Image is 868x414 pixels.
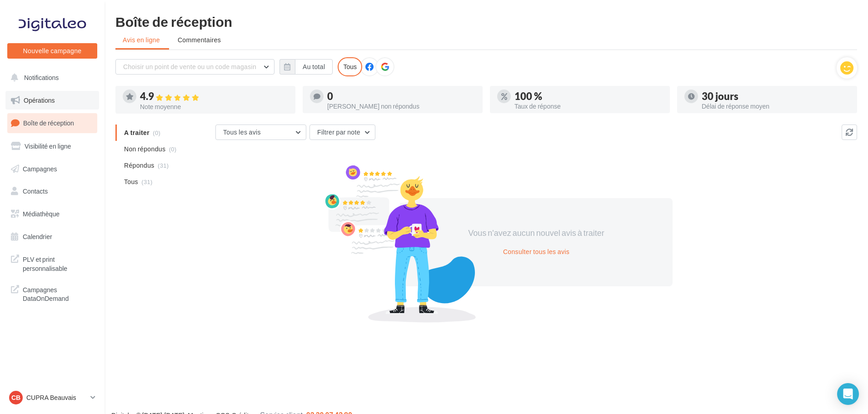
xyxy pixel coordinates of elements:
[140,91,288,102] div: 4.9
[702,103,850,110] div: Délai de réponse moyen
[23,187,48,195] span: Contacts
[23,233,52,240] span: Calendrier
[514,103,663,110] div: Taux de réponse
[23,165,57,172] span: Campagnes
[24,74,59,81] span: Notifications
[178,36,221,44] span: Commentaires
[514,91,663,101] div: 100 %
[169,145,177,153] span: (0)
[7,389,97,406] a: CB CUPRA Beauvais
[338,57,362,76] div: Tous
[837,383,859,405] div: Open Intercom Messenger
[5,137,99,156] a: Visibilité en ligne
[223,128,261,136] span: Tous les avis
[5,249,99,276] a: PLV et print personnalisable
[5,227,99,246] a: Calendrier
[5,160,99,179] a: Campagnes
[124,161,155,170] span: Répondus
[458,227,614,239] div: Vous n'avez aucun nouvel avis à traiter
[123,63,256,70] span: Choisir un point de vente ou un code magasin
[327,103,475,110] div: [PERSON_NAME] non répondus
[327,91,475,101] div: 0
[23,253,94,273] span: PLV et print personnalisable
[5,205,99,224] a: Médiathèque
[124,177,138,186] span: Tous
[158,162,169,169] span: (31)
[5,91,99,110] a: Opérations
[23,284,94,303] span: Campagnes DataOnDemand
[25,142,71,150] span: Visibilité en ligne
[124,145,165,154] span: Non répondus
[5,68,95,87] button: Notifications
[140,104,288,110] div: Note moyenne
[499,246,573,257] button: Consulter tous les avis
[23,210,60,218] span: Médiathèque
[115,59,274,75] button: Choisir un point de vente ou un code magasin
[26,393,87,402] p: CUPRA Beauvais
[11,393,20,402] span: CB
[702,91,850,101] div: 30 jours
[141,178,152,185] span: (31)
[24,96,55,104] span: Opérations
[279,59,333,75] button: Au total
[5,113,99,133] a: Boîte de réception
[115,15,857,28] div: Boîte de réception
[295,59,333,75] button: Au total
[215,125,306,140] button: Tous les avis
[7,43,97,59] button: Nouvelle campagne
[5,182,99,201] a: Contacts
[23,119,74,127] span: Boîte de réception
[5,280,99,307] a: Campagnes DataOnDemand
[309,125,375,140] button: Filtrer par note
